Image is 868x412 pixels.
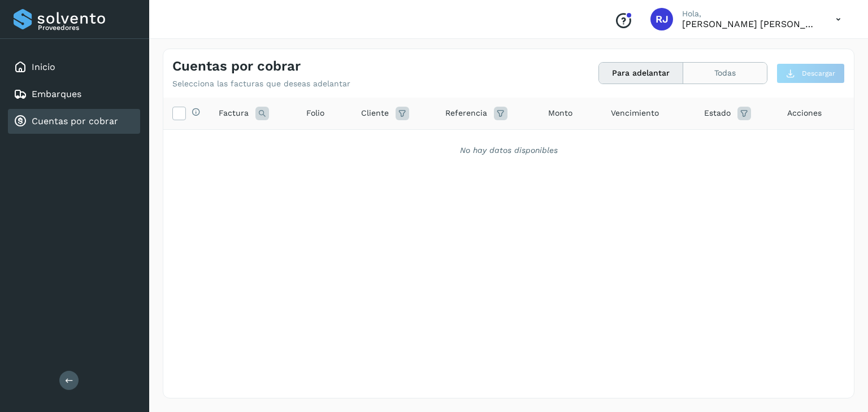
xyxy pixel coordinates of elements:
[32,89,81,99] a: Embarques
[682,19,818,29] p: RODRIGO JAVIER MORENO ROJAS
[682,9,818,19] p: Hola,
[8,55,140,80] div: Inicio
[787,107,822,119] span: Acciones
[548,107,572,119] span: Monto
[8,82,140,107] div: Embarques
[776,63,845,84] button: Descargar
[38,24,136,32] p: Proveedores
[445,107,487,119] span: Referencia
[32,116,118,126] a: Cuentas por cobrar
[32,62,55,72] a: Inicio
[683,63,767,84] button: Todas
[611,107,659,119] span: Vencimiento
[172,58,301,74] h4: Cuentas por cobrar
[306,107,324,119] span: Folio
[8,109,140,134] div: Cuentas por cobrar
[599,63,683,84] button: Para adelantar
[704,107,731,119] span: Estado
[361,107,389,119] span: Cliente
[178,144,839,156] div: No hay datos disponibles
[802,68,835,78] span: Descargar
[172,79,350,89] p: Selecciona las facturas que deseas adelantar
[219,107,249,119] span: Factura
